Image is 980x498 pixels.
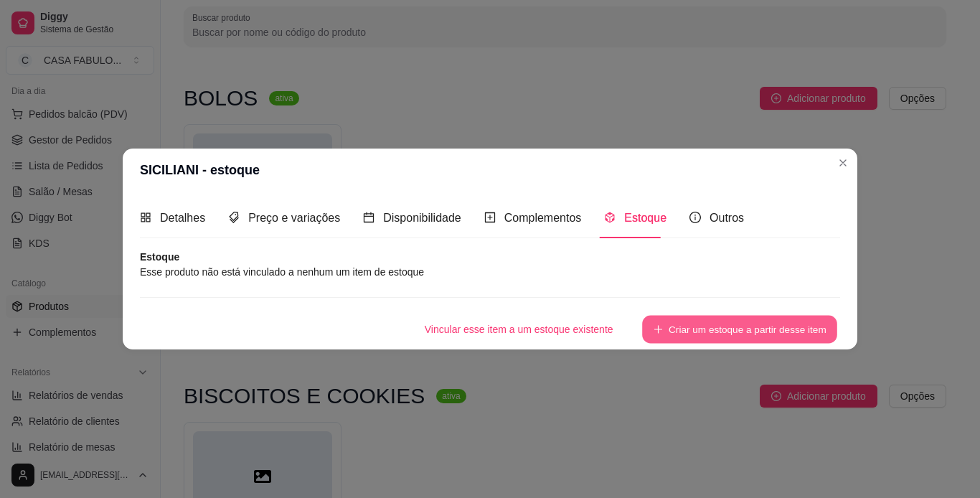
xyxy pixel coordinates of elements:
[642,316,837,344] button: plusCriar um estoque a partir desse item
[140,212,151,223] span: appstore
[383,212,461,224] span: Disponibilidade
[831,151,854,174] button: Close
[653,324,663,334] span: plus
[710,212,744,224] span: Outros
[484,212,496,223] span: plus-square
[689,212,701,223] span: info-circle
[604,212,616,223] span: code-sandbox
[248,212,340,224] span: Preço e variações
[140,250,840,264] article: Estoque
[504,212,582,224] span: Complementos
[363,212,374,223] span: calendar
[228,212,240,223] span: tags
[123,149,857,192] header: SICILIANI - estoque
[624,212,666,224] span: Estoque
[413,315,625,344] button: Vincular esse item a um estoque existente
[140,264,840,280] article: Esse produto não está vinculado a nenhum um item de estoque
[160,212,205,224] span: Detalhes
